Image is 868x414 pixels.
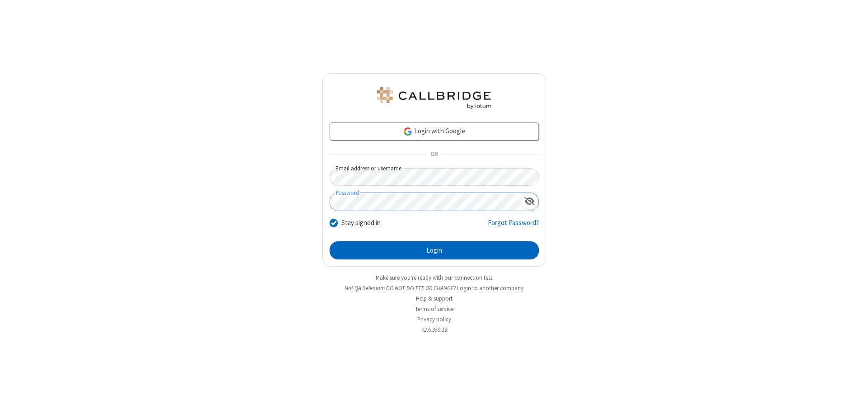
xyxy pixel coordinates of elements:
div: Show password [521,193,538,210]
a: Forgot Password? [488,218,539,235]
input: Email address or username [330,168,539,186]
span: OR [427,148,441,161]
li: Not QA Selenium DO NOT DELETE OR CHANGE? [322,284,546,292]
input: Password [330,193,521,211]
img: google-icon.png [403,127,413,136]
a: Login with Google [330,122,539,141]
li: v2.6.350.13 [322,325,546,334]
label: Stay signed in [341,218,381,228]
a: Terms of service [415,305,453,313]
a: Privacy policy [417,315,451,323]
img: QA Selenium DO NOT DELETE OR CHANGE [375,87,493,109]
button: Login to another company [457,284,524,292]
button: Login [330,241,539,259]
a: Help & support [416,295,453,302]
a: Make sure you're ready with our connection test [376,274,492,282]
